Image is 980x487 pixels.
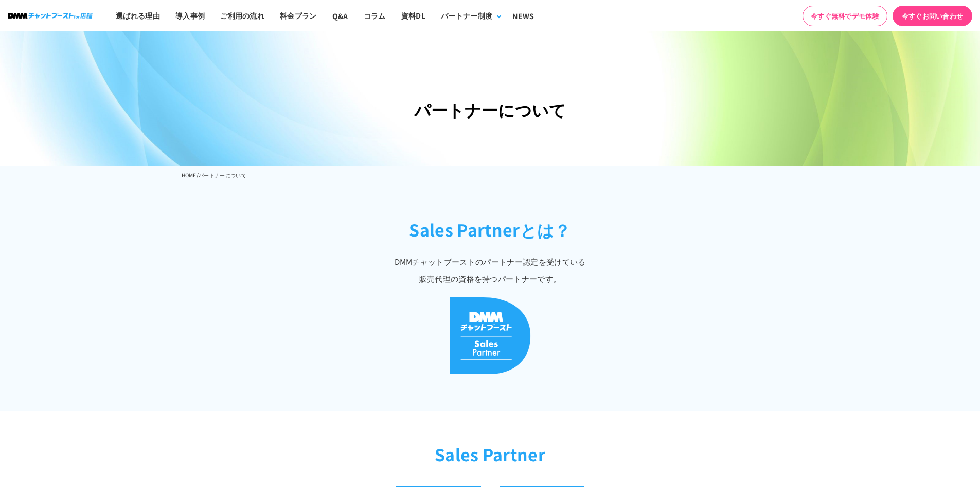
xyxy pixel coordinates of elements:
[8,13,93,19] img: ロゴ
[197,169,199,181] li: /
[441,10,492,21] div: パートナー制度
[803,6,887,26] a: 今すぐ無料でデモ体験
[893,6,972,26] a: 今すぐお問い合わせ
[199,169,246,181] li: パートナーについて
[182,97,799,123] h1: パートナーについて
[450,297,531,374] img: DMMチャットブースト Sales Partner
[182,171,197,179] a: HOME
